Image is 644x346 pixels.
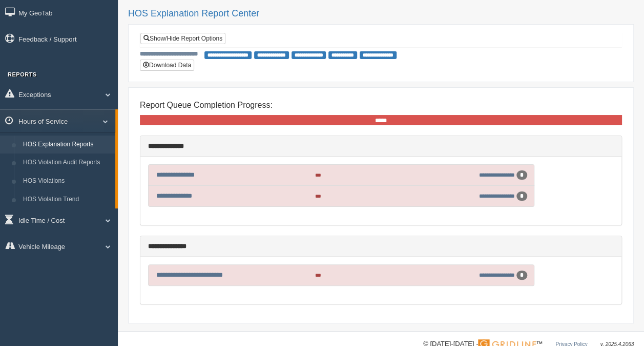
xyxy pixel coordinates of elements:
a: Show/Hide Report Options [140,33,225,44]
button: Download Data [140,60,194,71]
a: HOS Violation Trend [18,190,115,209]
h4: Report Queue Completion Progress: [140,101,622,110]
a: HOS Violation Audit Reports [18,153,115,172]
h2: HOS Explanation Report Center [128,9,634,19]
a: HOS Explanation Reports [18,136,115,154]
a: HOS Violations [18,172,115,190]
